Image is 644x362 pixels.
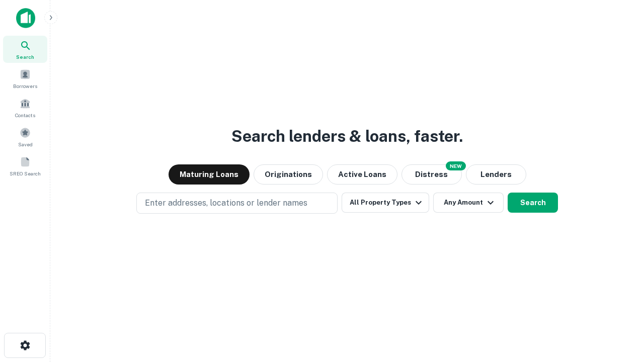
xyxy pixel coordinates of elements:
[18,140,33,148] span: Saved
[13,82,37,90] span: Borrowers
[10,169,41,177] span: SREO Search
[3,94,47,121] a: Contacts
[3,123,47,150] a: Saved
[342,193,429,213] button: All Property Types
[16,53,34,61] span: Search
[254,164,323,185] button: Originations
[15,111,35,119] span: Contacts
[466,164,526,185] button: Lenders
[16,8,35,28] img: capitalize-icon.png
[433,193,504,213] button: Any Amount
[508,193,558,213] button: Search
[231,124,463,148] h3: Search lenders & loans, faster.
[3,152,47,179] a: SREO Search
[401,164,462,185] button: Search distressed loans with lien and other non-mortgage details.
[136,193,338,214] button: Enter addresses, locations or lender names
[169,164,250,185] button: Maturing Loans
[327,164,397,185] button: Active Loans
[594,282,644,330] iframe: Chat Widget
[3,36,47,63] a: Search
[446,161,466,170] div: NEW
[3,65,47,92] a: Borrowers
[145,197,307,209] p: Enter addresses, locations or lender names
